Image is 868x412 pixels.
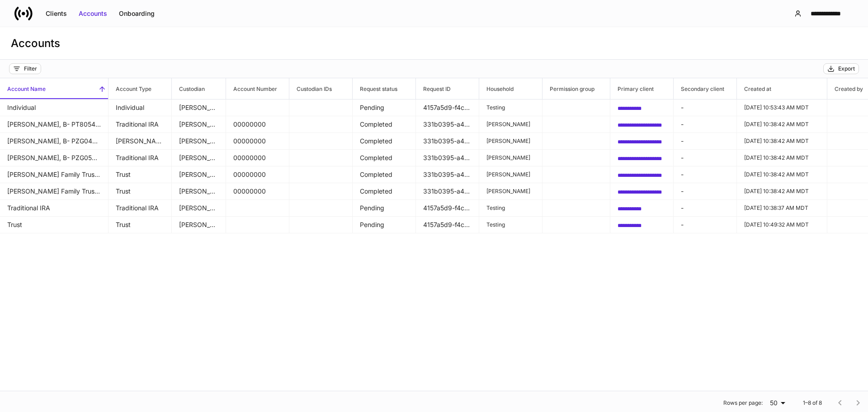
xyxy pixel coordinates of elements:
p: - [681,220,729,229]
h6: Permission group [542,85,594,93]
td: Trust [108,166,172,183]
td: 2025-09-26T16:38:37.715Z [737,200,827,217]
td: Schwab [172,166,226,183]
td: 331b0395-a46b-45bf-93ce-8e4eb179b24b [416,166,479,183]
td: Traditional IRA [108,150,172,166]
p: [PERSON_NAME] [486,188,535,195]
p: - [681,120,729,129]
p: - [681,103,729,112]
span: Secondary client [674,78,736,99]
td: 2025-09-25T16:38:42.554Z [737,133,827,150]
td: Completed [353,150,416,166]
span: Primary client [610,78,673,99]
td: 2025-09-25T16:38:42.549Z [737,166,827,183]
p: Testing [486,204,535,212]
td: 2025-09-26T16:49:32.569Z [737,217,827,233]
td: 12c83ae4-b5ad-4b5b-bd5f-55b112d2774d [610,150,674,166]
button: Onboarding [113,6,160,21]
div: Clients [46,9,67,18]
td: Schwab [172,116,226,133]
td: Pending [353,99,416,116]
td: 349e2b0b-18d8-47c5-81a4-229e8c504d50 [610,200,674,217]
td: 12c83ae4-b5ad-4b5b-bd5f-55b112d2774d [610,166,674,183]
p: - [681,153,729,162]
p: [DATE] 10:38:42 AM MDT [744,137,820,145]
h6: Request ID [416,85,451,93]
span: Created at [737,78,827,99]
p: [DATE] 10:53:43 AM MDT [744,104,820,111]
td: 2025-09-25T16:38:42.550Z [737,183,827,200]
td: 331b0395-a46b-45bf-93ce-8e4eb179b24b [416,133,479,150]
td: 4157a5d9-f4c1-495f-92c5-dfe9e8e6a53d [416,99,479,116]
p: [DATE] 10:38:42 AM MDT [744,154,820,161]
h6: Primary client [610,85,654,93]
td: 331b0395-a46b-45bf-93ce-8e4eb179b24b [416,116,479,133]
td: Schwab [172,133,226,150]
td: Trust [108,217,172,233]
p: [DATE] 10:38:42 AM MDT [744,121,820,128]
p: [DATE] 10:38:37 AM MDT [744,204,820,212]
h6: Account Type [108,85,151,93]
h6: Created at [737,85,771,93]
p: [PERSON_NAME] [486,121,535,128]
td: Schwab [172,183,226,200]
span: Request ID [416,78,479,99]
td: Traditional IRA [108,200,172,217]
h6: Custodian IDs [289,85,332,93]
p: [DATE] 10:49:32 AM MDT [744,221,820,228]
p: Testing [486,104,535,111]
td: 331b0395-a46b-45bf-93ce-8e4eb179b24b [416,183,479,200]
td: Completed [353,166,416,183]
p: - [681,204,729,213]
h3: Accounts [11,36,60,51]
td: 00000000 [226,133,289,150]
h6: Custodian [172,85,205,93]
p: - [681,170,729,179]
span: Custodian [172,78,226,99]
span: Household [479,78,542,99]
p: [DATE] 10:38:42 AM MDT [744,171,820,178]
h6: Request status [353,85,397,93]
td: Individual [108,99,172,116]
p: Rows per page: [723,399,763,407]
td: Schwab [172,150,226,166]
p: 1–8 of 8 [803,399,822,407]
p: Testing [486,221,535,228]
td: 2025-09-25T16:38:42.551Z [737,116,827,133]
td: 2025-09-25T16:38:42.552Z [737,150,827,166]
td: Traditional IRA [108,116,172,133]
button: Filter [9,63,41,74]
td: 00000000 [226,183,289,200]
h6: Created by [827,85,863,93]
p: [PERSON_NAME] [486,137,535,145]
td: Pending [353,217,416,233]
td: 4157a5d9-f4c1-495f-92c5-dfe9e8e6a53d [416,200,479,217]
td: 12c83ae4-b5ad-4b5b-bd5f-55b112d2774d [610,116,674,133]
td: 12c83ae4-b5ad-4b5b-bd5f-55b112d2774d [610,183,674,200]
div: Filter [24,65,37,72]
div: Onboarding [119,9,155,18]
td: 349e2b0b-18d8-47c5-81a4-229e8c504d50 [610,217,674,233]
td: 349e2b0b-18d8-47c5-81a4-229e8c504d50 [610,99,674,116]
td: Pending [353,200,416,217]
td: Schwab [172,99,226,116]
button: Accounts [73,6,113,21]
h6: Secondary client [674,85,724,93]
span: Account Number [226,78,289,99]
div: Export [838,65,855,72]
td: 331b0395-a46b-45bf-93ce-8e4eb179b24b [416,150,479,166]
td: 00000000 [226,166,289,183]
td: 00000000 [226,116,289,133]
td: Schwab [172,200,226,217]
td: Completed [353,183,416,200]
p: [PERSON_NAME] [486,171,535,178]
td: 00000000 [226,150,289,166]
p: - [681,187,729,196]
div: Accounts [79,9,107,18]
div: 50 [766,398,788,407]
span: Request status [353,78,415,99]
span: Custodian IDs [289,78,352,99]
p: - [681,137,729,146]
button: Clients [40,6,73,21]
p: [DATE] 10:38:42 AM MDT [744,188,820,195]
